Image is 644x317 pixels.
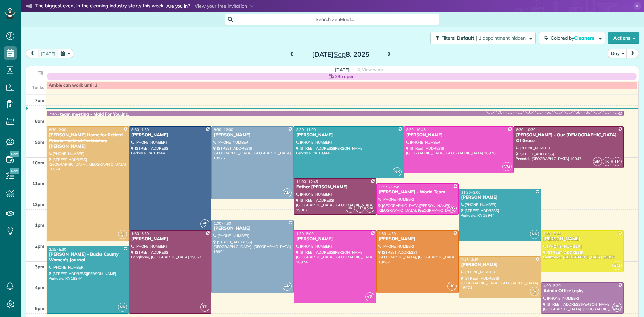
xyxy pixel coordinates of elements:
[49,247,66,252] span: 2:15 - 5:30
[574,35,595,41] span: Cleaners
[214,127,233,132] span: 8:30 - 12:00
[35,3,164,10] strong: The biggest event in the cleaning industry starts this week.
[614,304,619,308] span: MH
[393,167,402,176] span: NK
[525,109,534,115] small: 1
[131,231,149,236] span: 1:30 - 5:30
[296,231,314,236] span: 1:30 - 5:00
[543,231,561,236] span: 1:30 - 3:30
[213,226,292,231] div: [PERSON_NAME]
[296,236,374,242] div: [PERSON_NAME]
[118,233,127,240] small: 4
[516,127,535,132] span: 8:30 - 10:30
[283,282,292,291] span: AM
[496,109,504,115] small: 4
[457,35,475,41] span: Default
[406,127,426,132] span: 8:30 - 10:45
[543,283,561,288] span: 4:00 - 5:30
[32,202,44,207] span: 12pm
[613,306,621,313] small: 1
[35,222,44,228] span: 1pm
[200,303,209,312] span: TP
[574,109,582,115] small: 2
[365,204,374,213] span: SM
[379,231,396,236] span: 1:30 - 4:30
[441,35,455,41] span: Filters:
[461,190,480,195] span: 11:30 - 2:00
[10,151,19,157] span: New
[35,139,44,145] span: 9am
[296,132,402,138] div: [PERSON_NAME]
[356,204,365,213] span: TP
[427,32,536,44] a: Filters: Default | 1 appointment hidden
[296,184,374,190] div: Father [PERSON_NAME]
[32,181,44,186] span: 11am
[201,223,209,229] small: 2
[603,157,612,166] span: IK
[378,236,457,242] div: [PERSON_NAME]
[335,73,355,80] span: 23h open
[543,236,622,242] div: [PERSON_NAME]
[379,184,400,189] span: 11:15 - 12:45
[35,306,44,311] span: 5pm
[32,160,44,165] span: 10am
[131,127,149,132] span: 8:30 - 1:30
[530,290,539,297] small: 4
[60,112,129,117] div: team meeting - Maid For You,inc.
[516,132,622,144] div: [PERSON_NAME] - Our [DEMOGRAPHIC_DATA] Of Grace
[283,188,292,197] span: AM
[296,179,318,184] span: 11:00 - 12:45
[35,98,44,103] span: 7am
[502,162,512,171] span: VG
[447,282,457,291] span: IK
[539,32,605,44] button: Colored byCleaners
[461,262,539,268] div: [PERSON_NAME]
[476,35,526,41] span: | 1 appointment hidden
[430,32,536,44] button: Filters: Default | 1 appointment hidden
[118,303,127,312] span: NK
[608,49,627,58] button: Day
[49,83,97,88] span: Ambie can work until 2
[213,132,292,138] div: [PERSON_NAME]
[35,243,44,249] span: 2pm
[461,257,478,262] span: 2:45 - 4:45
[461,195,539,200] div: [PERSON_NAME]
[612,261,622,270] span: SM
[584,109,592,115] small: 1
[35,285,44,290] span: 4pm
[545,109,553,115] small: 2
[10,168,19,174] span: New
[49,132,127,149] div: [PERSON_NAME] Home for Retired Priests - behind Archbishop [PERSON_NAME]
[365,292,374,301] span: VG
[447,204,457,213] span: VG
[335,67,350,72] span: [DATE]
[26,11,295,20] li: The world’s leading virtual event for cleaning business owners.
[49,127,66,132] span: 8:30 - 2:00
[214,221,231,226] span: 1:00 - 4:30
[362,67,383,72] span: View week
[543,288,622,294] div: Admin Office tasks
[38,49,58,58] button: [DATE]
[49,252,127,263] div: [PERSON_NAME] - Bucks County Women's Journal
[203,221,207,225] span: AC
[166,3,190,10] span: Are you in?
[131,236,210,242] div: [PERSON_NAME]
[551,35,597,41] span: Colored by
[299,51,382,58] h2: [DATE] 8, 2025
[121,231,124,235] span: AL
[608,32,639,44] button: Actions
[593,157,602,166] span: SM
[406,132,512,138] div: [PERSON_NAME]
[296,127,316,132] span: 8:30 - 11:00
[378,189,457,195] div: [PERSON_NAME] - World Team
[626,49,639,58] button: next
[612,157,622,166] span: TP
[334,50,346,58] span: Sep
[26,49,39,58] button: prev
[346,204,355,213] span: IK
[533,288,536,292] span: AL
[35,264,44,269] span: 3pm
[530,230,539,239] span: NK
[131,132,210,138] div: [PERSON_NAME]
[35,118,44,124] span: 8am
